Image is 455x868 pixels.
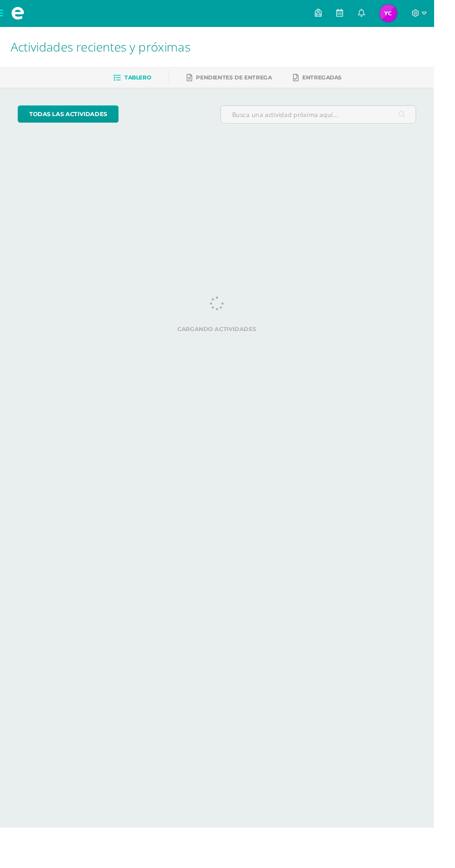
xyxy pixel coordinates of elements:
[196,74,285,89] a: Pendientes de entrega
[19,342,436,349] label: Cargando actividades
[130,78,158,85] span: Tablero
[307,74,358,89] a: Entregadas
[206,78,285,85] span: Pendientes de entrega
[398,5,416,23] img: 213c93b939c5217ac5b9f4cf4cede38a.png
[119,74,158,89] a: Tablero
[232,111,436,129] input: Busca una actividad próxima aquí...
[317,78,358,85] span: Entregadas
[19,111,124,129] a: todas las Actividades
[11,40,200,58] span: Actividades recientes y próximas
